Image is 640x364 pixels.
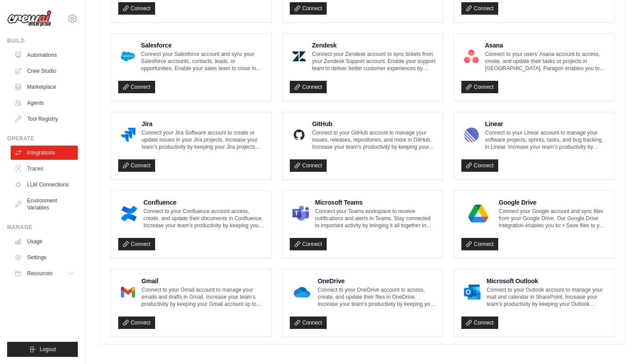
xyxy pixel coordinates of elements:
a: Connect [118,159,155,172]
a: Agents [11,96,78,110]
a: Connect [290,81,327,93]
p: Connect your Google account and sync files from your Google Drive. Our Google Drive integration e... [499,208,607,229]
a: Automations [11,48,78,62]
a: Connect [290,2,327,15]
a: Connect [461,159,498,172]
p: Connect to your Gmail account to manage your emails and drafts in Gmail. Increase your team’s pro... [141,286,264,308]
img: GitHub Logo [292,126,306,144]
img: Gmail Logo [121,283,135,301]
h4: Microsoft Outlook [487,277,607,285]
button: Resources [11,266,78,281]
img: Salesforce Logo [121,47,135,65]
h4: Asana [485,41,607,50]
h4: Linear [485,119,607,128]
p: Connect to your OneDrive account to access, create, and update their files in OneDrive. Increase ... [318,286,436,308]
a: Connect [290,238,327,250]
p: Connect to your GitHub account to manage your issues, releases, repositories, and more in GitHub.... [312,129,436,150]
a: Tool Registry [11,112,78,126]
a: Connect [290,317,327,329]
h4: OneDrive [318,277,436,285]
span: Logout [40,346,56,353]
a: Integrations [11,146,78,160]
a: LLM Connections [11,178,78,192]
p: Connect your Teams workspace to receive notifications and alerts in Teams. Stay connected to impo... [315,208,436,229]
h4: Jira [142,119,264,128]
a: Connect [290,159,327,172]
a: Connect [118,317,155,329]
img: Logo [7,10,52,27]
p: Connect your Jira Software account to create or update issues in your Jira projects. Increase you... [142,129,264,150]
img: Microsoft Outlook Logo [464,283,480,301]
h4: Microsoft Teams [315,198,436,207]
a: Settings [11,250,78,265]
a: Connect [461,81,498,93]
h4: Salesforce [141,41,264,50]
a: Connect [461,238,498,250]
p: Connect your Zendesk account to sync tickets from your Zendesk Support account. Enable your suppo... [312,51,436,72]
p: Connect to your Confluence account access, create, and update their documents in Confluence. Incr... [144,208,264,229]
button: Logout [7,342,78,357]
h4: Confluence [144,198,264,207]
img: Zendesk Logo [292,47,306,65]
div: Build [7,37,78,44]
img: OneDrive Logo [292,283,312,301]
a: Connect [461,2,498,15]
div: Manage [7,224,78,231]
a: Marketplace [11,80,78,94]
a: Usage [11,234,78,249]
div: Operate [7,135,78,142]
a: Connect [118,81,155,93]
img: Confluence Logo [121,205,137,222]
p: Connect to your Outlook account to manage your mail and calendar in SharePoint. Increase your tea... [487,286,607,308]
h4: Google Drive [499,198,607,207]
img: Jira Logo [121,126,136,144]
p: Connect your Salesforce account and sync your Salesforce accounts, contacts, leads, or opportunit... [141,51,264,72]
h4: GitHub [312,119,436,128]
span: Resources [27,270,52,277]
p: Connect to your users’ Asana account to access, create, and update their tasks or projects in [GE... [485,51,607,72]
img: Microsoft Teams Logo [292,205,309,222]
a: Crew Studio [11,64,78,78]
img: Linear Logo [464,126,479,144]
a: Connect [461,317,498,329]
h4: Zendesk [312,41,436,50]
img: Asana Logo [464,47,479,65]
a: Environment Variables [11,194,78,215]
h4: Gmail [141,277,264,285]
a: Connect [118,2,155,15]
img: Google Drive Logo [464,205,492,222]
a: Connect [118,238,155,250]
a: Traces [11,162,78,176]
p: Connect to your Linear account to manage your software projects, sprints, tasks, and bug tracking... [485,129,607,150]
